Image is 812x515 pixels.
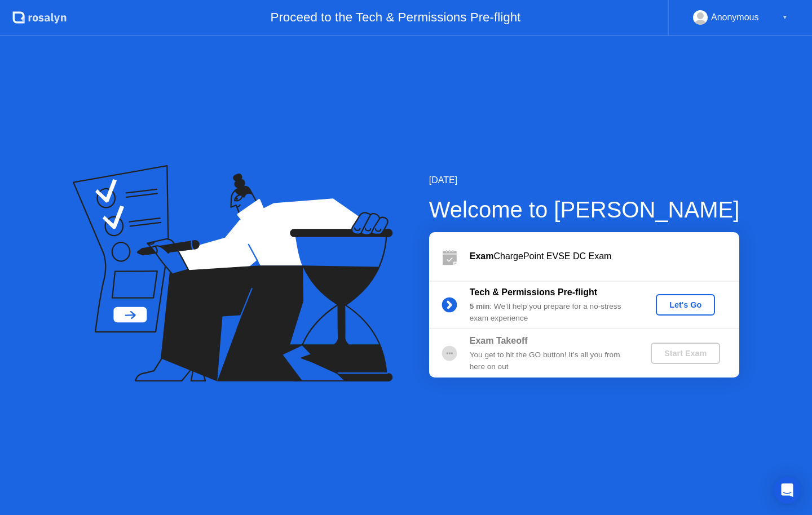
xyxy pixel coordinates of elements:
div: ▼ [782,10,788,25]
button: Start Exam [651,343,720,364]
div: Welcome to [PERSON_NAME] [429,193,740,227]
b: Exam [470,251,494,261]
b: Exam Takeoff [470,336,528,345]
div: Open Intercom Messenger [774,477,801,504]
div: You get to hit the GO button! It’s all you from here on out [470,349,632,372]
div: : We’ll help you prepare for a no-stress exam experience [470,301,632,324]
div: Anonymous [711,10,759,25]
b: Tech & Permissions Pre-flight [470,287,597,297]
div: Let's Go [660,300,710,309]
b: 5 min [470,302,490,310]
div: ChargePoint EVSE DC Exam [470,250,739,263]
button: Let's Go [656,294,715,316]
div: [DATE] [429,174,740,187]
div: Start Exam [655,349,716,358]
